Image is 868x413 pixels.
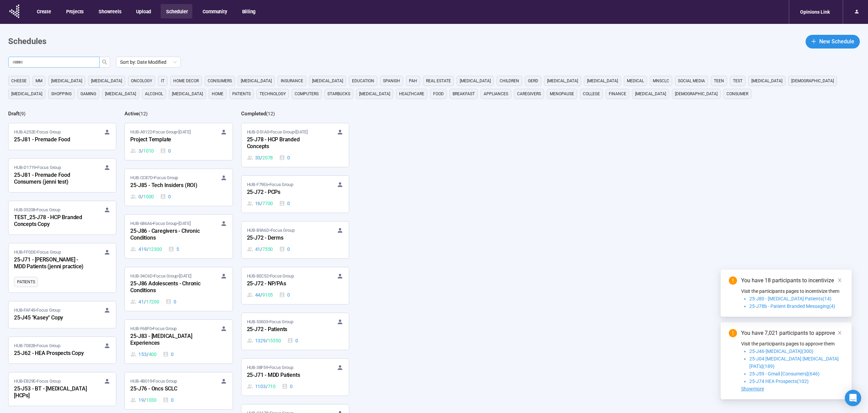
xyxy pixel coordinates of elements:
[146,396,157,404] span: 1030
[130,181,205,190] div: 25-J85 - Tech Insiders (ROI)
[653,77,669,84] span: mnsclc
[247,280,322,288] div: 25-J72 - NP/PAs
[130,136,205,144] div: Project Template
[143,147,154,155] span: 1010
[9,372,116,406] a: HUB-EB29E•Focus Group25-J53 - BT - [MEDICAL_DATA] [HCPs]
[247,136,322,151] div: 25-J78 - HCP Branded Concepts
[741,287,843,295] p: Visit the participants pages to incentivize them
[14,164,61,171] span: HUB-D1719 • Focus Group
[241,123,349,167] a: HUB-D51A0•Focus Group•[DATE]25-J78 - HCP Branded Concepts33 / 20780
[266,111,275,116] span: ( 12 )
[14,129,61,136] span: HUB-A252E • Focus Group
[51,90,72,97] span: shopping
[160,147,171,155] div: 0
[160,193,171,200] div: 0
[14,307,60,314] span: HUB-FAF45 • Focus Group
[266,383,268,390] span: /
[61,4,88,18] button: Projects
[327,90,350,97] span: starbucks
[9,123,116,150] a: HUB-A252E•Focus Group25-J81 - Premade Food
[845,390,861,406] div: Open Intercom Messenger
[426,77,451,84] span: real estate
[241,77,272,84] span: [MEDICAL_DATA]
[409,77,417,84] span: PAH
[247,291,273,299] div: 44
[102,59,107,65] span: search
[729,329,737,337] span: exclamation-circle
[161,4,192,18] button: Scheduler
[172,90,203,97] span: [MEDICAL_DATA]
[247,154,273,161] div: 33
[130,280,205,295] div: 25-J86 Adolescents - Chronic Conditions
[130,332,205,348] div: 25-J83 - [MEDICAL_DATA] Experiences
[241,313,349,350] a: HUB-55503•Focus Group25-J72 - Patients1329 / 155500
[125,267,232,311] a: HUB-34C6D•Focus Group•[DATE]25-J86 Adolescents - Chronic Conditions41 / 172000
[806,35,860,48] button: plusNew Schedule
[635,90,666,97] span: [MEDICAL_DATA]
[260,154,262,161] span: /
[232,90,251,97] span: Patients
[14,385,89,400] div: 25-J53 - BT - [MEDICAL_DATA] [HCPs]
[791,77,834,84] span: [DEMOGRAPHIC_DATA]
[144,396,146,404] span: /
[247,383,276,390] div: 1103
[141,193,143,200] span: /
[453,90,475,97] span: breakfast
[130,147,154,155] div: 3
[145,90,163,97] span: alcohol
[749,371,820,376] span: 25-J59 - Gmail [Consumers](646)
[733,77,742,84] span: Test
[178,129,191,134] time: [DATE]
[749,356,839,369] span: 25-J04 [MEDICAL_DATA] [MEDICAL_DATA] [PAT's](189)
[141,147,143,155] span: /
[266,337,268,344] span: /
[583,90,600,97] span: college
[212,90,223,97] span: home
[9,301,116,328] a: HUB-FAF45•Focus Group25-J45 "Kasey" Copy
[80,90,96,97] span: gaming
[749,379,809,384] span: 25-J74 HEA Prospects(102)
[124,111,139,117] h2: Active
[399,90,424,97] span: healthcare
[11,77,27,84] span: cheese
[130,245,162,253] div: 419
[17,279,35,285] span: Patients
[741,329,843,337] div: You have 7,021 participants to approve
[500,77,519,84] span: children
[484,90,508,97] span: appliances
[528,77,538,84] span: GERD
[609,90,626,97] span: finance
[279,291,290,299] div: 0
[147,351,149,358] span: /
[262,291,273,299] span: 9105
[359,90,390,97] span: [MEDICAL_DATA]
[237,4,261,18] button: Billing
[165,298,176,305] div: 0
[130,273,191,280] span: HUB-34C6D • Focus Group •
[149,351,157,358] span: 400
[749,348,813,354] span: 25-J46-[MEDICAL_DATA](300)
[247,364,293,371] span: HUB-38F59 • Focus Group
[749,303,835,309] span: 25-J78b - Patient Branded Messaging(4)
[241,222,349,258] a: HUB-B9A6D•Focus Group25-J72 - Derms41 / 75500
[517,90,541,97] span: caregivers
[247,245,273,253] div: 41
[139,111,148,116] span: ( 12 )
[125,169,232,206] a: HUB-CC87D•Focus Group25-J85 - Tech Insiders (ROI)0 / 10000
[247,129,308,136] span: HUB-D51A0 • Focus Group •
[268,337,281,344] span: 15550
[130,129,190,136] span: HUB-A9122 • Focus Group •
[279,245,290,253] div: 0
[143,193,154,200] span: 1000
[19,111,26,116] span: ( 9 )
[14,256,89,271] div: 25-J71 - [PERSON_NAME] - MDD Patients (jenni practice)
[149,245,162,253] span: 12300
[9,337,116,364] a: HUB-70828•Focus Group25-J62 - HEA Prospects Copy
[14,349,89,358] div: 25-J62 - HEA Prospects Copy
[811,39,816,44] span: plus
[14,249,61,256] span: HUB-FF0DE • Focus Group
[9,201,116,234] a: HUB-35208•Focus GroupTEST_25-J78 - HCP Branded Concepts Copy
[295,129,308,134] time: [DATE]
[460,77,491,84] span: [MEDICAL_DATA]
[163,351,174,358] div: 0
